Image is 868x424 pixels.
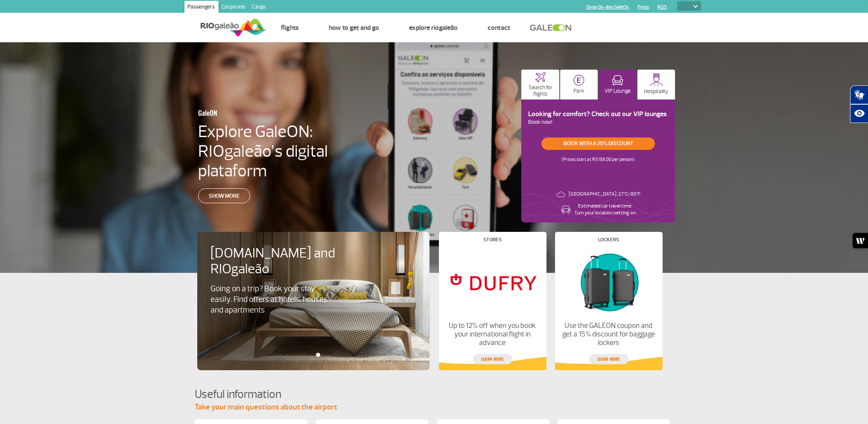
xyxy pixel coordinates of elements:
p: Take your main questions about the airport [195,402,673,412]
img: vipRoomActive.svg [612,75,623,86]
a: Corporate [219,1,249,15]
a: Shop On-line GaleOn [587,4,629,10]
p: VIP Lounge [605,88,631,94]
h4: Useful information [195,386,673,402]
p: Book now! [528,118,668,127]
a: Cargo [249,1,269,15]
img: carParkingHome.svg [573,75,585,86]
button: Hospitality [637,70,675,99]
img: airplaneHome.svg [535,72,546,82]
p: Going on a trip? Book your stay easily. Find offers at hotels, houses and apartments [211,284,332,316]
button: Search for flights [521,70,559,99]
p: [GEOGRAPHIC_DATA]: 27°C/80°F [569,191,640,198]
button: Abrir tradutor de língua de sinais. [850,85,868,104]
p: Use the GALEON coupon and get a 15% discount for baggage lockers [562,322,655,347]
img: hospitality.svg [650,73,663,86]
a: Flights [281,23,299,32]
button: Park [560,70,598,99]
a: How to get and go [329,23,380,32]
h4: [DOMAIN_NAME] and RIOgaleão [211,246,347,277]
a: Book with a 20% discount [541,137,655,150]
h3: Looking for comfort? Check out our VIP lounges [528,110,668,118]
a: Explore RIOgaleão [409,23,458,32]
h4: Lockers [598,237,619,242]
p: Search for flights [526,85,555,97]
p: Park [573,88,585,94]
button: Abrir recursos assistivos. [850,104,868,123]
p: Hospitality [644,88,669,95]
p: Estimated car travel time: Turn your location setting on [574,203,636,216]
h3: GaleON [198,104,341,122]
a: Learn more [589,354,628,364]
div: Plugin de acessibilidade da Hand Talk. [850,85,868,123]
a: Press [638,4,649,10]
img: Lockers [562,249,655,315]
a: Passengers [184,1,219,15]
button: VIP Lounge [599,70,637,99]
p: (Prices start at R$156.00 per person) [561,150,635,164]
a: Contact [488,23,511,32]
a: Show more [198,188,250,203]
p: Up to 12% off when you book your international flight in advance [446,322,539,347]
a: [DOMAIN_NAME] and RIOgaleãoGoing on a trip? Book your stay easily. Find offers at hotels, houses ... [211,246,416,316]
h4: Explore GaleON: RIOgaleão’s digital plataform [198,122,383,181]
a: Learn more [473,354,512,364]
a: RQS [658,4,667,10]
h4: Stores [483,237,502,242]
img: Stores [446,249,539,315]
